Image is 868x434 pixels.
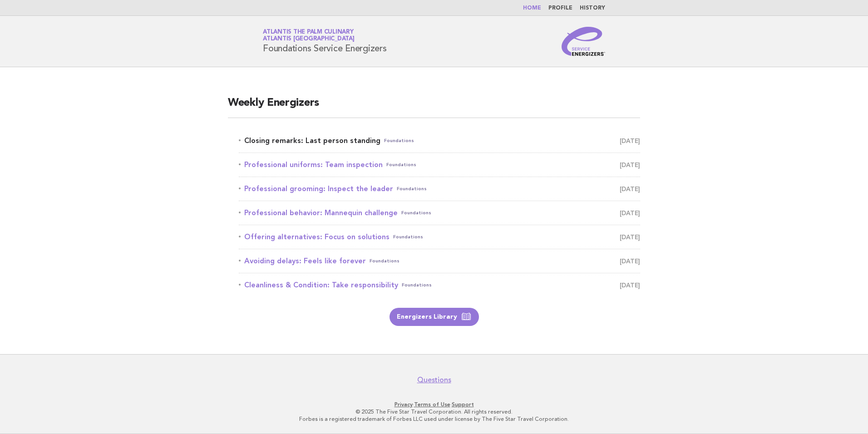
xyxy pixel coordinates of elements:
[239,279,640,291] a: Cleanliness & Condition: Take responsibilityFoundations [DATE]
[370,255,399,267] span: Foundations
[384,134,414,147] span: Foundations
[239,255,640,267] a: Avoiding delays: Feels like foreverFoundations [DATE]
[620,182,640,195] span: [DATE]
[239,182,640,195] a: Professional grooming: Inspect the leaderFoundations [DATE]
[228,96,640,118] h2: Weekly Energizers
[156,401,712,408] p: · ·
[239,231,640,243] a: Offering alternatives: Focus on solutionsFoundations [DATE]
[620,134,640,147] span: [DATE]
[393,231,423,243] span: Foundations
[263,30,387,53] h1: Foundations Service Energizers
[414,401,450,408] a: Terms of Use
[263,29,355,42] a: Atlantis The Palm CulinaryAtlantis [GEOGRAPHIC_DATA]
[523,5,541,11] a: Home
[263,36,355,42] span: Atlantis [GEOGRAPHIC_DATA]
[620,207,640,219] span: [DATE]
[156,408,712,415] p: © 2025 The Five Star Travel Corporation. All rights reserved.
[239,207,640,219] a: Professional behavior: Mannequin challengeFoundations [DATE]
[620,158,640,171] span: [DATE]
[562,27,605,56] img: Service Energizers
[620,231,640,243] span: [DATE]
[156,415,712,423] p: Forbes is a registered trademark of Forbes LLC used under license by The Five Star Travel Corpora...
[401,207,431,219] span: Foundations
[620,255,640,267] span: [DATE]
[386,158,416,171] span: Foundations
[548,5,572,11] a: Profile
[390,308,479,326] a: Energizers Library
[239,158,640,171] a: Professional uniforms: Team inspectionFoundations [DATE]
[402,279,432,291] span: Foundations
[417,375,451,385] a: Questions
[239,134,640,147] a: Closing remarks: Last person standingFoundations [DATE]
[395,401,413,408] a: Privacy
[397,182,427,195] span: Foundations
[452,401,474,408] a: Support
[620,279,640,291] span: [DATE]
[580,5,605,11] a: History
